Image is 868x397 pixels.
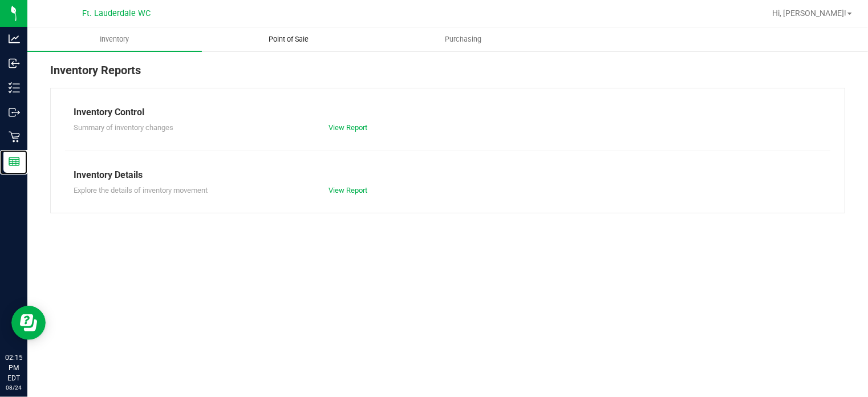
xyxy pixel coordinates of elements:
inline-svg: Analytics [9,33,20,44]
div: Inventory Control [74,106,822,119]
a: Point of Sale [202,27,376,51]
div: Inventory Reports [50,62,845,88]
inline-svg: Retail [9,131,20,143]
span: Ft. Lauderdale WC [82,9,151,18]
span: Purchasing [429,34,497,44]
span: Inventory [84,34,144,44]
a: View Report [328,186,367,195]
inline-svg: Outbound [9,107,20,118]
p: 08/24 [5,383,22,392]
span: Explore the details of inventory movement [74,186,208,195]
a: Purchasing [376,27,550,51]
a: Inventory [27,27,202,51]
span: Hi, [PERSON_NAME]! [772,9,846,18]
inline-svg: Inventory [9,82,20,94]
span: Point of Sale [253,34,324,44]
inline-svg: Reports [9,156,20,167]
inline-svg: Inbound [9,58,20,69]
div: Inventory Details [74,168,822,182]
iframe: Resource center [11,306,46,340]
a: View Report [328,123,367,132]
p: 02:15 PM EDT [5,353,22,383]
span: Summary of inventory changes [74,123,173,132]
